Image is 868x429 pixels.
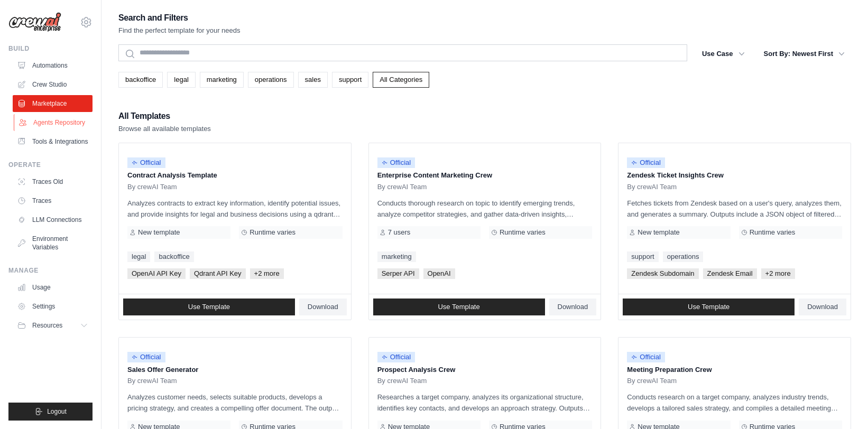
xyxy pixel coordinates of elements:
a: Download [549,299,597,315]
a: Automations [13,57,93,74]
a: Usage [13,279,93,296]
a: sales [298,72,328,88]
span: +2 more [250,268,284,279]
p: Enterprise Content Marketing Crew [377,170,593,181]
a: Traces [13,192,93,209]
p: Zendesk Ticket Insights Crew [627,170,842,181]
span: By crewAI Team [627,183,677,191]
a: Use Template [123,299,295,315]
span: By crewAI Team [377,377,427,385]
a: Agents Repository [14,114,94,131]
span: By crewAI Team [377,183,427,191]
span: Runtime varies [750,228,796,237]
a: Crew Studio [13,76,93,93]
p: Analyzes contracts to extract key information, identify potential issues, and provide insights fo... [127,198,343,220]
a: operations [248,72,294,88]
a: Traces Old [13,173,93,190]
a: Settings [13,298,93,315]
span: New template [138,228,180,237]
span: Runtime varies [250,228,296,237]
span: By crewAI Team [127,377,177,385]
button: Use Case [696,44,751,63]
button: Resources [13,317,93,334]
a: Use Template [623,299,795,315]
span: Official [627,352,665,362]
span: Use Template [688,303,730,311]
span: Qdrant API Key [190,268,246,279]
button: Sort By: Newest First [758,44,851,63]
span: Official [127,352,165,362]
span: Zendesk Email [703,268,757,279]
p: Researches a target company, analyzes its organizational structure, identifies key contacts, and ... [377,391,593,414]
a: backoffice [154,251,193,262]
p: Find the perfect template for your needs [118,25,241,36]
a: Download [299,299,347,315]
p: Analyzes customer needs, selects suitable products, develops a pricing strategy, and creates a co... [127,391,343,414]
span: New template [638,228,679,237]
p: Sales Offer Generator [127,365,343,375]
div: Build [8,44,93,53]
span: 7 users [388,228,411,237]
a: marketing [377,251,416,262]
a: operations [663,251,704,262]
span: OpenAI API Key [127,268,186,279]
span: Serper API [377,268,419,279]
div: Operate [8,161,93,169]
a: legal [167,72,195,88]
p: Conducts research on a target company, analyzes industry trends, develops a tailored sales strate... [627,391,842,414]
h2: All Templates [118,109,211,124]
span: By crewAI Team [127,183,177,191]
span: Use Template [438,303,479,311]
a: Environment Variables [13,230,93,256]
a: Tools & Integrations [13,133,93,150]
p: Conducts thorough research on topic to identify emerging trends, analyze competitor strategies, a... [377,198,593,220]
span: OpenAI [423,268,455,279]
span: Official [627,157,665,168]
span: Resources [32,321,62,330]
button: Logout [8,403,93,421]
span: Download [308,303,338,311]
span: Use Template [188,303,230,311]
a: backoffice [118,72,163,88]
span: Official [377,157,415,168]
a: legal [127,251,150,262]
span: Logout [47,407,67,416]
img: Logo [8,12,61,32]
a: Download [799,299,846,315]
a: support [332,72,368,88]
span: Runtime varies [500,228,546,237]
span: Download [558,303,588,311]
span: Download [807,303,838,311]
span: Official [127,157,165,168]
span: Zendesk Subdomain [627,268,698,279]
p: Prospect Analysis Crew [377,365,593,375]
a: support [627,251,658,262]
span: +2 more [761,268,795,279]
p: Meeting Preparation Crew [627,365,842,375]
span: Official [377,352,415,362]
div: Manage [8,266,93,275]
h2: Search and Filters [118,11,241,25]
a: All Categories [373,72,429,88]
p: Browse all available templates [118,124,211,134]
span: By crewAI Team [627,377,677,385]
a: marketing [200,72,244,88]
p: Contract Analysis Template [127,170,343,181]
a: Use Template [373,299,545,315]
a: LLM Connections [13,211,93,228]
a: Marketplace [13,95,93,112]
p: Fetches tickets from Zendesk based on a user's query, analyzes them, and generates a summary. Out... [627,198,842,220]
